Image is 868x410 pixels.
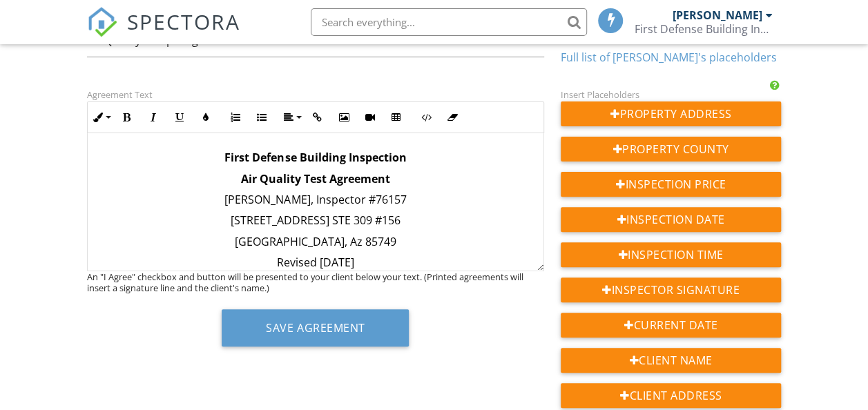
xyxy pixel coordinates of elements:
[241,171,390,186] strong: Air Quality Test Agreement
[99,213,532,228] p: [STREET_ADDRESS] STE 309 #156
[99,192,532,207] p: [PERSON_NAME], Inspector #76157
[224,150,406,165] strong: First Defense Building Inspection
[311,8,587,36] input: Search everything...
[561,207,781,232] div: Inspection Date
[99,234,532,249] p: [GEOGRAPHIC_DATA], Az 85749
[222,309,409,346] button: Save Agreement
[88,104,114,130] button: Inline Style
[87,7,117,37] img: The Best Home Inspection Software - Spectora
[99,255,532,270] p: Revised [DATE]
[331,104,357,130] button: Insert Image (Ctrl+P)
[357,104,383,130] button: Insert Video
[561,88,639,101] label: Insert Placeholders
[561,101,781,126] div: Property Address
[439,104,465,130] button: Clear Formatting
[222,104,249,130] button: Ordered List
[305,104,331,130] button: Insert Link (Ctrl+K)
[87,88,153,101] label: Agreement Text
[249,104,275,130] button: Unordered List
[561,277,781,302] div: Inspector Signature
[140,104,166,130] button: Italic (Ctrl+I)
[166,104,193,130] button: Underline (Ctrl+U)
[127,7,240,36] span: SPECTORA
[278,104,305,130] button: Align
[561,137,781,162] div: Property County
[413,104,439,130] button: Code View
[383,104,409,130] button: Insert Table
[561,172,781,197] div: Inspection Price
[634,22,772,36] div: First Defense Building Inspection
[87,271,544,293] div: An "I Agree" checkbox and button will be presented to your client below your text. (Printed agree...
[561,383,781,408] div: Client Address
[561,313,781,338] div: Current Date
[672,8,762,22] div: [PERSON_NAME]
[561,348,781,373] div: Client Name
[114,104,140,130] button: Bold (Ctrl+B)
[561,242,781,267] div: Inspection Time
[193,104,219,130] button: Colors
[561,50,777,65] a: Full list of [PERSON_NAME]'s placeholders
[87,19,240,48] a: SPECTORA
